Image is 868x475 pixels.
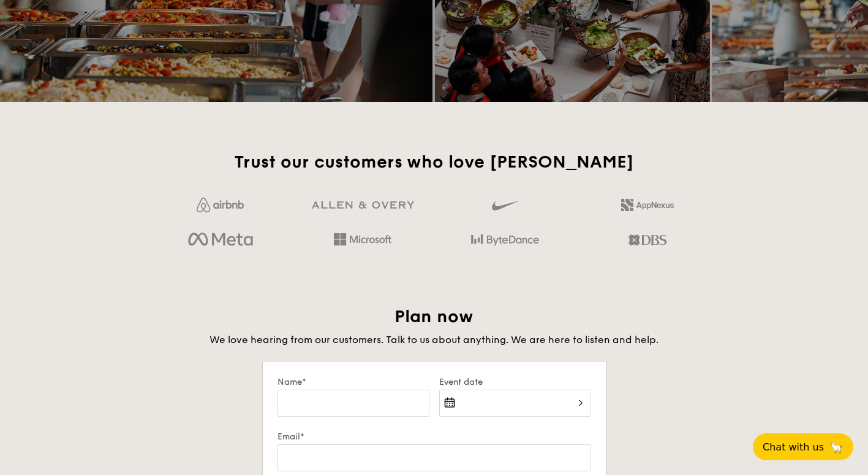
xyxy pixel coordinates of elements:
span: 🦙 [829,440,843,454]
img: bytedance.dc5c0c88.png [471,230,539,250]
img: GRg3jHAAAAABJRU5ErkJggg== [312,201,414,209]
img: Jf4Dw0UUCKFd4aYAAAAASUVORK5CYII= [197,198,244,212]
img: meta.d311700b.png [188,230,252,250]
h2: Trust our customers who love [PERSON_NAME] [154,151,714,173]
span: Plan now [394,306,474,327]
img: Hd4TfVa7bNwuIo1gAAAAASUVORK5CYII= [334,233,391,245]
span: We love hearing from our customers. Talk to us about anything. We are here to listen and help. [209,334,659,346]
label: Name* [277,377,429,387]
label: Email* [277,431,591,442]
button: Chat with us🦙 [753,433,853,460]
span: Chat with us [763,441,824,453]
img: dbs.a5bdd427.png [628,230,666,250]
img: gdlseuq06himwAAAABJRU5ErkJggg== [492,195,518,216]
img: 2L6uqdT+6BmeAFDfWP11wfMG223fXktMZIL+i+lTG25h0NjUBKOYhdW2Kn6T+C0Q7bASH2i+1JIsIulPLIv5Ss6l0e291fRVW... [621,199,674,211]
label: Event date [439,377,591,387]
